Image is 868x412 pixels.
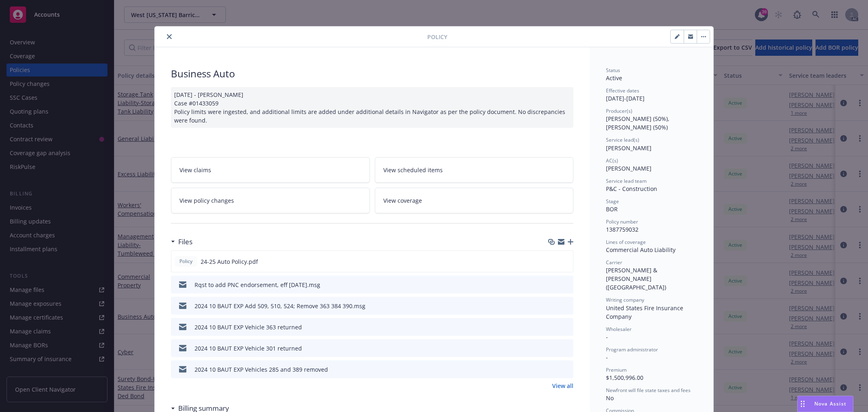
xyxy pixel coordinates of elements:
[606,326,632,333] span: Wholesaler
[563,365,570,374] button: preview file
[606,387,691,394] span: Newfront will file state taxes and fees
[383,196,422,205] span: View coverage
[606,198,619,205] span: Stage
[606,374,643,381] span: $1,500,996.00
[606,266,666,291] span: [PERSON_NAME] & [PERSON_NAME] ([GEOGRAPHIC_DATA])
[797,396,853,412] button: Nova Assist
[606,136,639,143] span: Service lead(s)
[171,87,573,128] div: [DATE] - [PERSON_NAME] Case #01433059 Policy limits were ingested, and additional limits are adde...
[171,67,573,81] div: Business Auto
[195,323,302,331] div: 2024 10 BAUT EXP Vehicle 363 returned
[550,302,556,310] button: download file
[195,302,365,310] div: 2024 10 BAUT EXP Add 509, 510, 524; Remove 363 384 390.msg
[550,323,556,331] button: download file
[606,144,652,152] span: [PERSON_NAME]
[549,257,556,266] button: download file
[375,188,574,213] a: View coverage
[606,205,618,213] span: BOR
[606,87,639,94] span: Effective dates
[427,33,447,41] span: Policy
[195,365,328,374] div: 2024 10 BAUT EXP Vehicles 285 and 389 removed
[171,237,192,247] div: Files
[563,302,570,310] button: preview file
[164,32,174,42] button: close
[171,157,370,183] a: View claims
[375,157,574,183] a: View scheduled items
[171,188,370,213] a: View policy changes
[606,296,644,303] span: Writing company
[606,346,658,353] span: Program administrator
[606,164,652,172] span: [PERSON_NAME]
[563,323,570,331] button: preview file
[550,344,556,353] button: download file
[550,365,556,374] button: download file
[606,259,622,266] span: Carrier
[563,281,570,289] button: preview file
[606,226,638,233] span: 1387759032
[606,246,676,254] span: Commercial Auto Liability
[606,304,685,320] span: United States Fire Insurance Company
[195,344,302,353] div: 2024 10 BAUT EXP Vehicle 301 returned
[606,67,620,74] span: Status
[814,400,846,407] span: Nova Assist
[606,157,618,164] span: AC(s)
[606,185,657,193] span: P&C - Construction
[606,107,632,114] span: Producer(s)
[550,281,556,289] button: download file
[606,115,671,131] span: [PERSON_NAME] (50%), [PERSON_NAME] (50%)
[383,166,443,174] span: View scheduled items
[178,258,194,265] span: Policy
[562,257,570,266] button: preview file
[606,239,646,245] span: Lines of coverage
[798,396,808,412] div: Drag to move
[606,87,697,103] div: [DATE] - [DATE]
[606,353,608,361] span: -
[606,333,608,341] span: -
[179,166,211,174] span: View claims
[606,74,622,82] span: Active
[606,218,638,225] span: Policy number
[201,257,258,266] span: 24-25 Auto Policy.pdf
[606,178,647,184] span: Service lead team
[179,196,234,205] span: View policy changes
[552,381,573,390] a: View all
[195,281,320,289] div: Rqst to add PNC endorsement, eff [DATE].msg
[606,366,627,373] span: Premium
[563,344,570,353] button: preview file
[606,394,614,402] span: No
[178,237,192,247] h3: Files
